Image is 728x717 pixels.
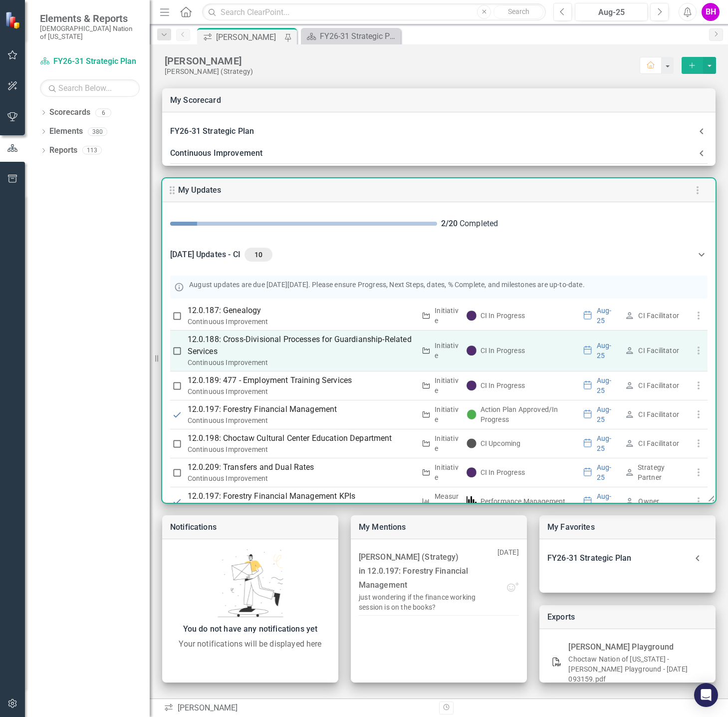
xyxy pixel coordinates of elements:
[575,3,648,21] button: Aug-25
[568,640,700,654] div: [PERSON_NAME] Playground
[547,551,688,565] div: FY26-31 Strategic Plan
[40,79,140,97] input: Search Below...
[188,432,416,444] p: 12.0.198: Choctaw Cultural Center Education Department
[248,250,268,259] span: 10
[578,6,644,18] div: Aug-25
[497,547,519,581] p: [DATE]
[188,490,416,502] p: 12.0.197: Forestry Financial Management KPIs
[441,218,708,230] div: Completed
[189,280,585,290] p: August updates are due [DATE][DATE]. Please ensure Progress, Next Steps, dates, % Complete, and m...
[170,95,221,105] a: My Scorecard
[188,444,416,454] div: Continuous Improvement
[359,592,497,612] div: just wondering if the finance working session is on the books?
[682,57,703,74] button: select merge strategy
[202,3,546,21] input: Search ClearPoint...
[703,57,716,74] button: select merge strategy
[188,386,416,396] div: Continuous Improvement
[638,496,659,506] div: Owner
[167,622,333,636] div: You do not have any notifications yet
[435,375,460,395] div: Initiative
[82,146,102,155] div: 113
[539,547,716,569] div: FY26-31 Strategic Plan
[682,57,716,74] div: split button
[597,375,618,395] div: Aug-25
[167,638,333,650] div: Your notifications will be displayed here
[597,491,618,511] div: Aug-25
[49,107,90,118] a: Scorecards
[481,346,525,356] div: CI In Progress
[481,311,525,321] div: CI In Progress
[188,374,416,386] p: 12.0.189: 477 - Employment Training Services
[481,404,577,424] div: Action Plan Approved/In Progress
[188,415,416,425] div: Continuous Improvement
[162,120,716,142] div: FY26-31 Strategic Plan
[597,306,618,326] div: Aug-25
[165,67,640,76] div: [PERSON_NAME] (Strategy)
[481,380,525,390] div: CI In Progress
[40,56,140,67] a: FY26-31 Strategic Plan
[597,404,618,424] div: Aug-25
[568,655,688,683] a: Choctaw Nation of [US_STATE] - [PERSON_NAME] Playground - [DATE] 093159.pdf
[188,334,416,358] p: 12.0.188: Cross-Divisional Processes for Guardianship-Related Services
[481,467,525,477] div: CI In Progress
[702,3,720,21] button: BH
[547,612,575,622] a: Exports
[188,473,416,483] div: Continuous Improvement
[638,462,686,482] div: Strategy Partner
[435,306,460,326] div: Initiative
[88,127,107,136] div: 380
[170,146,696,160] div: Continuous Improvement
[188,317,416,327] div: Continuous Improvement
[441,218,458,230] div: 2 / 20
[188,502,416,512] div: Continuous Improvement
[481,496,566,506] div: Performance Management
[435,491,460,511] div: Measure
[5,11,22,29] img: ClearPoint Strategy
[359,522,406,532] a: My Mentions
[40,24,140,41] small: [DEMOGRAPHIC_DATA] Nation of [US_STATE]
[164,703,432,714] div: [PERSON_NAME]
[162,142,716,164] div: Continuous Improvement
[597,433,618,453] div: Aug-25
[188,403,416,415] p: 12.0.197: Forestry Financial Management
[508,7,529,15] span: Search
[435,462,460,482] div: Initiative
[40,12,140,24] span: Elements & Reports
[435,341,460,360] div: Initiative
[49,126,83,137] a: Elements
[638,409,679,419] div: CI Facilitator
[170,124,696,138] div: FY26-31 Strategic Plan
[188,358,416,367] div: Continuous Improvement
[547,522,595,532] a: My Favorites
[638,380,679,390] div: CI Facilitator
[493,5,543,19] button: Search
[694,683,718,707] div: Open Intercom Messenger
[597,462,618,482] div: Aug-25
[49,145,77,156] a: Reports
[638,311,679,321] div: CI Facilitator
[638,346,679,356] div: CI Facilitator
[597,341,618,360] div: Aug-25
[359,566,468,590] a: 12.0.197: Forestry Financial Management
[320,30,398,42] div: FY26-31 Strategic Plan
[188,305,416,317] p: 12.0.187: Genealogy
[162,238,716,272] div: [DATE] Updates - CI10
[435,404,460,424] div: Initiative
[638,438,679,448] div: CI Facilitator
[359,550,497,592] div: [PERSON_NAME] (Strategy) in
[170,248,696,262] div: [DATE] Updates - CI
[435,433,460,453] div: Initiative
[188,461,416,473] p: 12.0.209: Transfers and Dual Rates
[216,31,282,43] div: [PERSON_NAME]
[178,185,222,195] a: My Updates
[170,522,217,532] a: Notifications
[95,108,111,117] div: 6
[481,438,521,448] div: CI Upcoming
[303,30,398,42] a: FY26-31 Strategic Plan
[165,54,640,67] div: [PERSON_NAME]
